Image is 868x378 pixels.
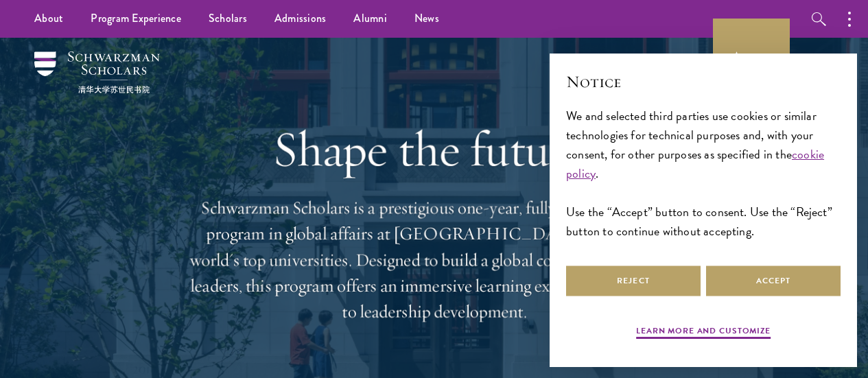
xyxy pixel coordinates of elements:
button: Learn more and customize [636,324,771,341]
a: cookie policy [566,145,824,182]
button: Reject [566,265,701,296]
a: Apply [713,19,790,95]
div: We and selected third parties use cookies or similar technologies for technical purposes and, wit... [566,106,841,241]
p: Schwarzman Scholars is a prestigious one-year, fully funded master’s program in global affairs at... [187,195,681,325]
button: Accept [706,265,841,296]
h2: Notice [566,70,841,93]
h1: Shape the future. [187,120,681,178]
img: Schwarzman Scholars [34,51,160,93]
